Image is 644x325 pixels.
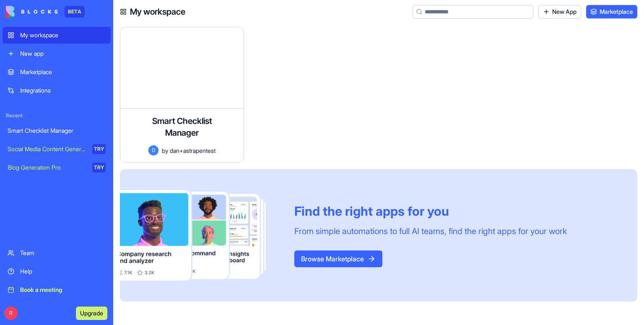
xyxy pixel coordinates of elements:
[3,245,111,261] a: Team
[8,126,106,135] div: Smart Checklist Manager
[586,5,637,18] a: Marketplace
[20,249,106,257] div: Team
[3,159,111,176] a: Blog Generation ProTRY
[148,115,216,139] h4: Smart Checklist Manager
[148,145,158,155] span: D
[3,141,111,157] a: Social Media Content GeneratorTRY
[8,145,86,153] div: Social Media Content Generator
[76,307,107,320] button: Upgrade
[20,68,106,76] div: Marketplace
[538,5,581,18] a: New App
[170,146,216,155] span: dan+astrapentest
[3,27,111,44] a: My workspace
[6,6,58,18] img: logo
[3,122,111,139] a: Smart Checklist Manager
[76,309,107,317] a: Upgrade
[3,263,111,280] a: Help
[120,27,244,162] a: Smart Checklist ManagerDbydan+astrapentest
[294,255,382,263] a: Browse Marketplace
[3,45,111,62] a: New app
[3,281,111,298] a: Book a meeting
[20,286,106,294] div: Book a meeting
[130,6,185,18] h4: My workspace
[92,144,106,154] div: TRY
[65,6,85,18] div: BETA
[162,146,168,155] span: by
[20,267,106,276] div: Help
[294,225,567,237] div: From simple automations to full AI teams, find the right apps for your work
[3,112,111,119] span: Recent
[20,49,106,58] div: New app
[8,163,86,172] div: Blog Generation Pro
[20,86,106,95] div: Integrations
[4,307,18,320] span: R
[92,162,106,173] div: TRY
[20,31,106,39] div: My workspace
[3,82,111,99] a: Integrations
[3,64,111,80] a: Marketplace
[6,6,85,18] a: BETA
[294,204,567,219] div: Find the right apps for you
[294,250,382,267] button: Browse Marketplace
